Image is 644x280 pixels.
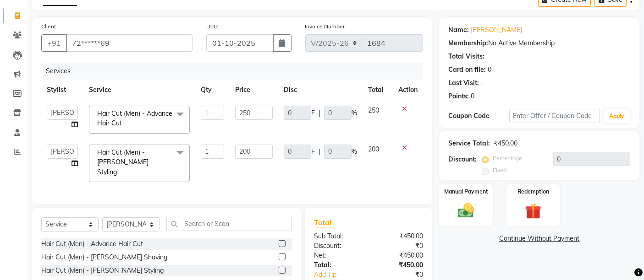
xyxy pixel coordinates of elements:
div: Last Visit: [448,78,479,88]
a: x [122,119,126,127]
a: [PERSON_NAME] [471,25,522,35]
label: Invoice Number [305,22,345,31]
div: Hair Cut (Men) - Advance Hair Cut [41,239,143,249]
div: Sub Total: [307,232,369,241]
label: Client [41,22,56,31]
a: Add Tip [307,270,379,280]
a: x [117,168,121,176]
div: ₹450.00 [494,139,517,148]
div: Total Visits: [448,52,484,61]
div: Points: [448,92,469,101]
input: Search or Scan [166,217,292,231]
span: | [319,108,320,118]
div: No Active Membership [448,38,630,48]
div: Hair Cut (Men) - [PERSON_NAME] Shaving [41,253,167,262]
input: Enter Offer / Coupon Code [509,109,600,123]
button: +91 [41,34,67,52]
span: Total [314,218,335,227]
span: 200 [368,145,379,153]
div: Services [42,63,430,80]
label: Date [206,22,219,31]
img: _cash.svg [453,201,479,220]
div: ₹0 [369,241,430,251]
label: Redemption [517,188,549,196]
span: 250 [368,106,379,114]
div: - [481,78,484,88]
div: Card on file: [448,65,486,75]
label: Fixed [493,166,506,174]
span: F [311,147,315,156]
th: Price [230,80,278,100]
span: Hair Cut (Men) - Advance Hair Cut [97,109,172,127]
th: Total [363,80,393,100]
div: ₹0 [379,270,430,280]
div: ₹450.00 [369,232,430,241]
div: Discount: [307,241,369,251]
div: 0 [471,92,474,101]
button: Apply [604,109,630,123]
span: Hair Cut (Men) - [PERSON_NAME] Styling [97,148,149,176]
div: Discount: [448,155,477,164]
th: Stylist [41,80,83,100]
label: Manual Payment [444,188,488,196]
th: Service [83,80,195,100]
input: Search by Name/Mobile/Email/Code [66,34,193,52]
div: Net: [307,251,369,260]
span: % [352,147,357,156]
a: Continue Without Payment [441,234,638,243]
div: Name: [448,25,469,35]
th: Qty [195,80,230,100]
div: ₹450.00 [369,251,430,260]
img: _gift.svg [520,201,546,221]
span: | [319,147,320,156]
span: F [311,108,315,118]
div: 0 [488,65,491,75]
div: Hair Cut (Men) - [PERSON_NAME] Styling [41,266,164,275]
div: Membership: [448,38,488,48]
th: Action [393,80,423,100]
div: Total: [307,260,369,270]
div: Service Total: [448,139,490,148]
div: Coupon Code [448,111,509,121]
th: Disc [278,80,363,100]
label: Percentage [493,154,522,162]
span: % [352,108,357,118]
div: ₹450.00 [369,260,430,270]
